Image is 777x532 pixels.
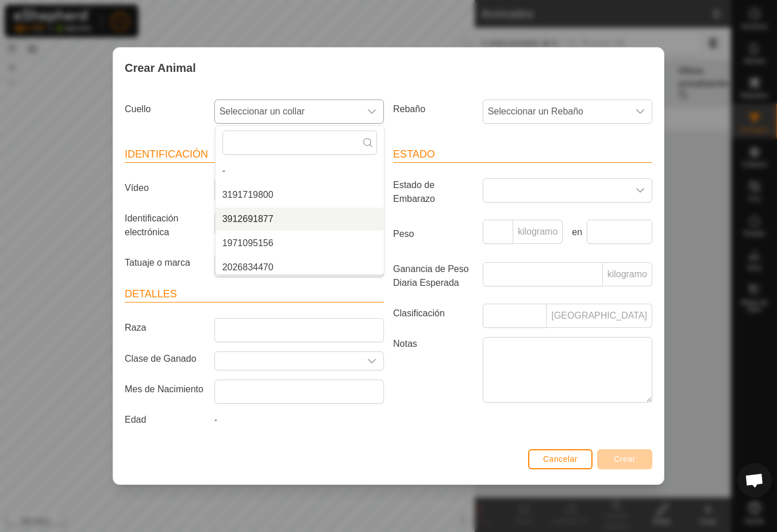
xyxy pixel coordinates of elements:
font: Cancelar [543,454,578,464]
button: Crear [597,449,652,469]
li: 2026834470 [216,256,384,279]
font: 1971095156 [222,238,274,248]
li: 3912691877 [216,208,384,231]
ul: Lista de opciones [216,159,384,351]
font: Raza [125,323,146,332]
font: - [222,166,225,175]
font: Ganancia de Peso Diaria Esperada [393,264,469,288]
font: 3912691877 [222,214,274,224]
font: Mes de Nacimiento [125,384,203,394]
font: kilogramo [518,227,557,236]
button: Cancelar [528,449,593,469]
div: disparador desplegable [360,352,383,370]
font: Detalles [125,288,177,300]
font: - [214,415,217,424]
font: Identificación [125,148,208,160]
font: Crear Animal [125,62,196,74]
input: Seleccione o ingrese una Clase de Ganado [215,352,360,370]
font: Cuello [125,104,151,114]
font: Edad [125,415,146,424]
font: Identificación electrónica [125,213,178,237]
li: 1971095156 [216,232,384,255]
font: Clasificación [393,308,445,318]
font: [GEOGRAPHIC_DATA] [551,311,647,320]
font: kilogramo [607,269,647,279]
li: - [216,159,384,182]
a: Chat abierto [737,463,772,497]
font: Tatuaje o marca [125,258,190,267]
font: Seleccionar un collar [220,106,305,116]
li: 3191719800 [216,183,384,206]
span: Seleccionar un Rebaño [483,100,629,123]
font: en [572,227,582,237]
div: disparador desplegable [629,100,652,123]
font: Seleccionar un Rebaño [488,106,583,116]
font: Peso [393,229,414,239]
font: Clase de Ganado [125,354,197,363]
font: 2026834470 [222,262,274,272]
font: Vídeo [125,183,149,193]
div: disparador desplegable [360,100,383,123]
font: Estado [393,148,435,160]
font: Estado de Embarazo [393,180,435,204]
font: Notas [393,339,417,349]
font: Rebaño [393,104,425,114]
div: disparador desplegable [629,179,652,202]
span: Seleccionar un collar [215,100,360,123]
font: 3191719800 [222,190,274,200]
font: Crear [614,454,636,464]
